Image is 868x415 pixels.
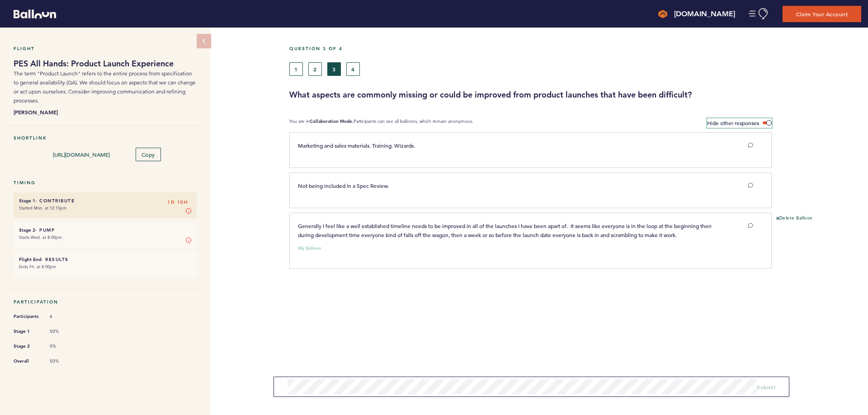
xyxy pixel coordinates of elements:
small: Flight End [19,256,41,262]
button: Submit [757,382,775,392]
h4: [DOMAIN_NAME] [674,9,735,19]
b: [PERSON_NAME] [14,107,197,117]
small: Stage 2 [19,227,35,233]
svg: Balloon [14,9,56,19]
h5: Participation [14,299,197,305]
h3: What aspects are commonly missing or could be improved from product launches that have been diffi... [289,89,861,100]
span: Stage 1 [14,327,41,336]
button: 1 [289,62,303,76]
span: Overall [14,357,41,366]
span: Generally I feel like a well established timeline needs to be improved in all of the launches I h... [298,222,713,238]
h5: Timing [14,180,197,186]
p: You are in Participants can see all balloons, which remain anonymous. [289,118,473,128]
h1: PES All Hands: Product Launch Experience [14,58,197,69]
span: Not being included in a Spec Review. [298,182,389,189]
time: Started Mon. at 12:15pm [19,205,66,211]
button: Claim Your Account [783,6,861,22]
small: My Balloon [298,246,321,251]
span: The term "Product Launch" refers to the entire process from specification to general availability... [14,70,196,104]
button: 4 [346,62,360,76]
span: Hide other responses [707,119,759,126]
button: Delete Balloon [776,215,813,222]
small: Stage 1 [19,198,35,204]
span: Participants [14,312,41,321]
a: Balloon [7,9,56,19]
button: Manage Account [749,8,769,19]
span: 1D 10H [167,198,188,207]
button: 2 [308,62,322,76]
h5: Question 3 of 4 [289,46,861,51]
h6: - Results [19,256,191,262]
span: 50% [50,328,77,335]
span: Submit [757,383,775,391]
button: 3 [327,62,341,76]
h5: Shortlink [14,135,197,141]
span: 50% [50,358,77,364]
span: 0% [50,343,77,350]
span: Marketing and sales materials. Training. Wizards. [298,142,415,149]
h6: - Pump [19,227,191,233]
b: Collaboration Mode. [310,118,354,124]
time: Starts Wed. at 8:00pm [19,234,62,240]
span: Stage 2 [14,342,41,351]
button: Copy [136,148,161,161]
time: Ends Fri. at 8:00pm [19,264,56,270]
h5: Flight [14,46,197,51]
span: Copy [142,151,155,158]
span: 6 [50,313,77,320]
h6: - Contribute [19,198,191,204]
